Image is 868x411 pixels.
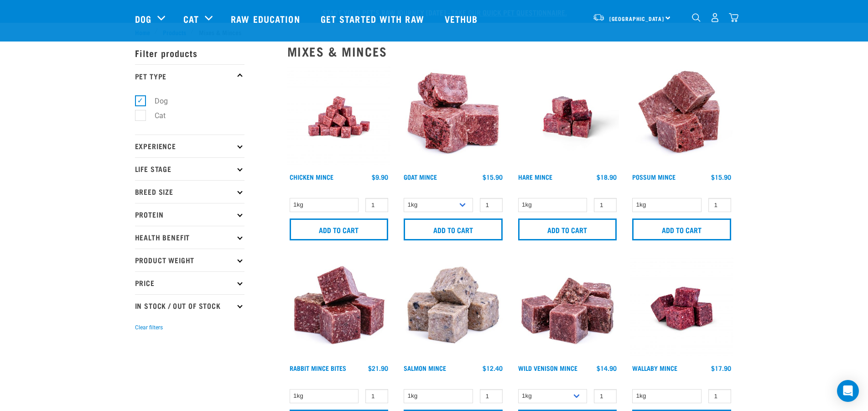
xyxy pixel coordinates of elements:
input: 1 [365,389,388,403]
p: Health Benefit [135,226,244,249]
img: home-icon@2x.png [729,13,738,22]
div: $12.40 [483,364,503,372]
input: 1 [594,389,617,403]
div: $17.90 [711,364,731,372]
img: van-moving.png [593,13,605,21]
label: Dog [140,95,172,107]
a: Goat Mince [404,175,437,178]
p: Price [135,271,244,294]
a: Vethub [436,0,489,37]
input: 1 [708,389,731,403]
input: 1 [594,198,617,212]
input: 1 [480,198,503,212]
div: $9.90 [372,173,388,181]
input: Add to cart [290,219,389,240]
a: Wallaby Mince [632,366,677,369]
p: Pet Type [135,64,244,87]
p: Life Stage [135,157,244,180]
a: Chicken Mince [290,175,333,178]
p: Experience [135,135,244,157]
span: [GEOGRAPHIC_DATA] [609,17,665,20]
input: Add to cart [518,219,617,240]
div: $21.90 [368,364,388,372]
img: Wallaby Mince 1675 [630,257,733,360]
a: Raw Education [222,0,311,37]
h2: Mixes & Minces [287,44,733,58]
div: $14.90 [597,364,617,372]
p: Breed Size [135,180,244,203]
a: Cat [183,12,199,26]
input: 1 [708,198,731,212]
a: Salmon Mince [404,366,446,369]
img: Raw Essentials Hare Mince Raw Bites For Cats & Dogs [516,66,619,169]
input: 1 [480,389,503,403]
a: Dog [135,12,151,26]
p: Product Weight [135,249,244,271]
a: Possum Mince [632,175,676,178]
img: home-icon-1@2x.png [692,13,701,22]
img: 1141 Salmon Mince 01 [401,257,505,360]
label: Cat [140,110,169,121]
p: Filter products [135,42,244,64]
img: user.png [710,13,720,22]
div: $15.90 [711,173,731,181]
img: Whole Minced Rabbit Cubes 01 [287,257,391,360]
button: Clear filters [135,323,163,332]
a: Rabbit Mince Bites [290,366,346,369]
p: Protein [135,203,244,226]
input: 1 [365,198,388,212]
input: Add to cart [404,219,503,240]
a: Wild Venison Mince [518,366,577,369]
a: Get started with Raw [312,0,436,37]
div: $18.90 [597,173,617,181]
div: $15.90 [483,173,503,181]
input: Add to cart [632,219,731,240]
img: 1102 Possum Mince 01 [630,66,733,169]
p: In Stock / Out Of Stock [135,294,244,317]
img: Pile Of Cubed Wild Venison Mince For Pets [516,257,619,360]
a: Hare Mince [518,175,552,178]
img: 1077 Wild Goat Mince 01 [401,66,505,169]
div: Open Intercom Messenger [837,380,859,402]
img: Chicken M Ince 1613 [287,66,391,169]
